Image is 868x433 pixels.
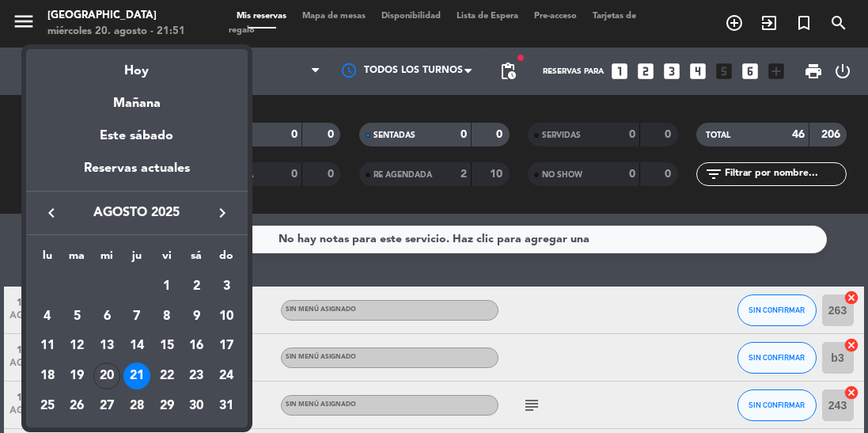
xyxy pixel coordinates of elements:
[123,303,150,330] div: 7
[26,114,248,158] div: Este sábado
[92,391,122,421] td: 27 de agosto de 2025
[64,393,91,420] div: 26
[93,303,120,330] div: 6
[211,391,241,421] td: 31 de agosto de 2025
[154,303,180,330] div: 8
[181,332,211,362] td: 16 de agosto de 2025
[181,361,211,391] td: 23 de agosto de 2025
[213,203,232,222] i: keyboard_arrow_right
[123,393,150,420] div: 28
[213,273,240,300] div: 3
[122,361,152,391] td: 21 de agosto de 2025
[63,391,93,421] td: 26 de agosto de 2025
[211,361,241,391] td: 24 de agosto de 2025
[92,302,122,332] td: 6 de agosto de 2025
[37,203,66,223] button: keyboard_arrow_left
[26,49,248,82] div: Hoy
[123,332,150,359] div: 14
[32,272,152,302] td: AGO.
[152,272,182,302] td: 1 de agosto de 2025
[181,247,211,272] th: sábado
[183,273,210,300] div: 2
[122,391,152,421] td: 28 de agosto de 2025
[34,393,61,420] div: 25
[32,302,63,332] td: 4 de agosto de 2025
[64,303,91,330] div: 5
[26,158,248,191] div: Reservas actuales
[213,332,240,359] div: 17
[63,247,93,272] th: martes
[122,332,152,362] td: 14 de agosto de 2025
[63,332,93,362] td: 12 de agosto de 2025
[154,332,180,359] div: 15
[211,332,241,362] td: 17 de agosto de 2025
[152,332,182,362] td: 15 de agosto de 2025
[213,363,240,389] div: 24
[92,332,122,362] td: 13 de agosto de 2025
[26,82,248,114] div: Mañana
[208,203,237,223] button: keyboard_arrow_right
[32,391,63,421] td: 25 de agosto de 2025
[32,247,63,272] th: lunes
[93,393,120,420] div: 27
[34,332,61,359] div: 11
[66,203,208,223] span: agosto 2025
[152,391,182,421] td: 29 de agosto de 2025
[63,361,93,391] td: 19 de agosto de 2025
[122,302,152,332] td: 7 de agosto de 2025
[152,247,182,272] th: viernes
[211,272,241,302] td: 3 de agosto de 2025
[122,247,152,272] th: jueves
[123,363,150,389] div: 21
[92,361,122,391] td: 20 de agosto de 2025
[32,361,63,391] td: 18 de agosto de 2025
[154,393,180,420] div: 29
[154,363,180,389] div: 22
[64,363,91,389] div: 19
[63,302,93,332] td: 5 de agosto de 2025
[211,302,241,332] td: 10 de agosto de 2025
[32,332,63,362] td: 11 de agosto de 2025
[211,247,241,272] th: domingo
[183,393,210,420] div: 30
[34,363,61,389] div: 18
[93,363,120,389] div: 20
[181,391,211,421] td: 30 de agosto de 2025
[92,247,122,272] th: miércoles
[181,272,211,302] td: 2 de agosto de 2025
[34,303,61,330] div: 4
[213,393,240,420] div: 31
[183,332,210,359] div: 16
[213,303,240,330] div: 10
[152,361,182,391] td: 22 de agosto de 2025
[64,332,91,359] div: 12
[183,303,210,330] div: 9
[93,332,120,359] div: 13
[154,273,180,300] div: 1
[183,363,210,389] div: 23
[42,203,61,222] i: keyboard_arrow_left
[152,302,182,332] td: 8 de agosto de 2025
[181,302,211,332] td: 9 de agosto de 2025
